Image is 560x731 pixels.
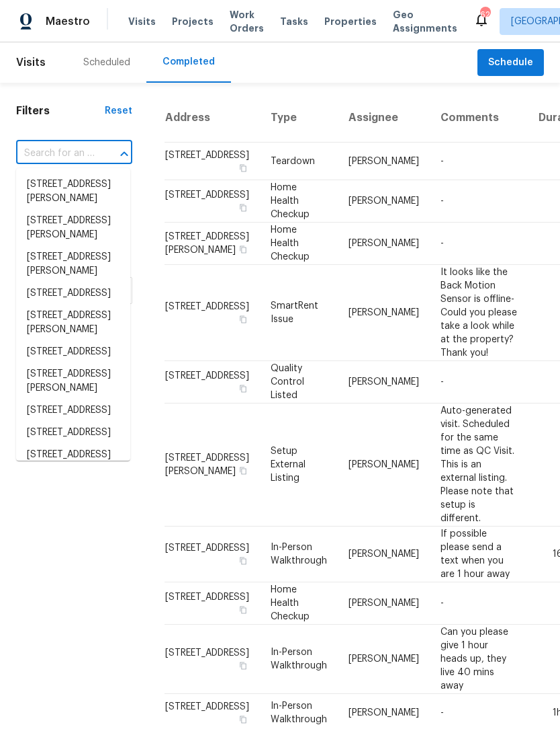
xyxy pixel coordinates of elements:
[165,143,260,180] td: [STREET_ADDRESS]
[324,15,377,28] span: Properties
[430,403,528,527] td: Auto-generated visit. Scheduled for the same time as QC Visit. This is an external listing. Pleas...
[237,313,249,325] button: Copy Address
[260,223,338,265] td: Home Health Checkup
[165,582,260,625] td: [STREET_ADDRESS]
[430,93,528,143] th: Comments
[237,660,249,672] button: Copy Address
[165,265,260,361] td: [STREET_ADDRESS]
[46,15,90,28] span: Maestro
[165,625,260,694] td: [STREET_ADDRESS]
[260,403,338,527] td: Setup External Listing
[260,625,338,694] td: In-Person Walkthrough
[338,180,430,223] td: [PERSON_NAME]
[16,143,95,164] input: Search for an address...
[260,265,338,361] td: SmartRent Issue
[115,145,134,163] button: Close
[237,202,249,214] button: Copy Address
[16,104,105,118] h1: Filters
[16,341,130,363] li: [STREET_ADDRESS]
[280,17,308,26] span: Tasks
[16,48,46,77] span: Visits
[430,143,528,180] td: -
[430,361,528,403] td: -
[165,93,260,143] th: Address
[165,527,260,582] td: [STREET_ADDRESS]
[260,180,338,223] td: Home Health Checkup
[338,361,430,403] td: [PERSON_NAME]
[16,210,130,246] li: [STREET_ADDRESS][PERSON_NAME]
[165,403,260,527] td: [STREET_ADDRESS][PERSON_NAME]
[237,465,249,477] button: Copy Address
[338,625,430,694] td: [PERSON_NAME]
[16,363,130,399] li: [STREET_ADDRESS][PERSON_NAME]
[105,104,132,118] div: Reset
[16,305,130,341] li: [STREET_ADDRESS][PERSON_NAME]
[338,265,430,361] td: [PERSON_NAME]
[260,143,338,180] td: Teardown
[162,55,215,69] div: Completed
[488,54,533,71] span: Schedule
[16,246,130,282] li: [STREET_ADDRESS][PERSON_NAME]
[430,582,528,625] td: -
[260,582,338,625] td: Home Health Checkup
[128,15,156,28] span: Visits
[430,180,528,223] td: -
[338,93,430,143] th: Assignee
[477,49,544,77] button: Schedule
[430,265,528,361] td: It looks like the Back Motion Sensor is offline- Could you please take a look while at the proper...
[260,361,338,403] td: Quality Control Listed
[83,56,130,69] div: Scheduled
[16,282,130,305] li: [STREET_ADDRESS]
[260,527,338,582] td: In-Person Walkthrough
[16,399,130,422] li: [STREET_ADDRESS]
[230,8,264,35] span: Work Orders
[165,223,260,265] td: [STREET_ADDRESS][PERSON_NAME]
[237,555,249,567] button: Copy Address
[16,444,130,466] li: [STREET_ADDRESS]
[480,8,489,22] div: 62
[338,527,430,582] td: [PERSON_NAME]
[338,403,430,527] td: [PERSON_NAME]
[260,93,338,143] th: Type
[338,582,430,625] td: [PERSON_NAME]
[165,180,260,223] td: [STREET_ADDRESS]
[237,162,249,174] button: Copy Address
[16,422,130,444] li: [STREET_ADDRESS]
[430,625,528,694] td: Can you please give 1 hour heads up, they live 40 mins away
[393,8,457,35] span: Geo Assignments
[172,15,214,28] span: Projects
[430,223,528,265] td: -
[16,174,130,210] li: [STREET_ADDRESS][PERSON_NAME]
[165,361,260,403] td: [STREET_ADDRESS]
[338,223,430,265] td: [PERSON_NAME]
[237,243,249,256] button: Copy Address
[430,527,528,582] td: If possible please send a text when you are 1 hour away
[338,143,430,180] td: [PERSON_NAME]
[237,383,249,395] button: Copy Address
[237,714,249,726] button: Copy Address
[237,604,249,616] button: Copy Address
